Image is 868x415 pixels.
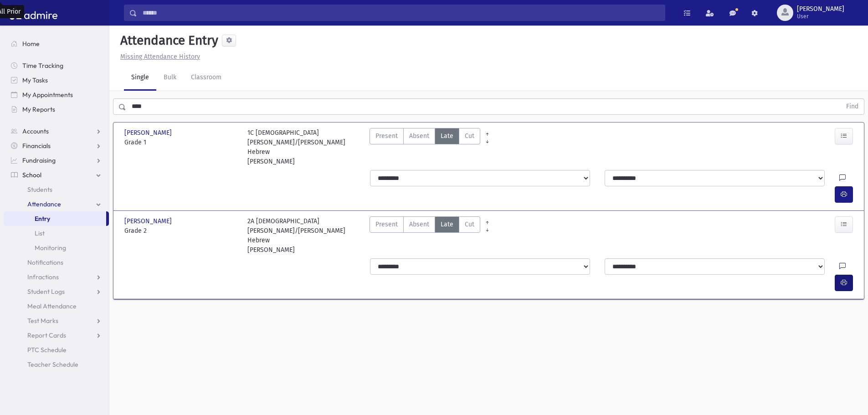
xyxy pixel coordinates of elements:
[27,346,67,354] span: PTC Schedule
[4,168,109,182] a: School
[409,131,429,141] span: Absent
[4,284,109,299] a: Student Logs
[22,91,73,99] span: My Appointments
[27,317,58,325] span: Test Marks
[4,197,109,211] a: Attendance
[409,220,429,229] span: Absent
[22,61,63,70] span: Time Tracking
[27,360,78,369] span: Teacher Schedule
[124,65,156,91] a: Single
[4,73,109,87] a: My Tasks
[4,87,109,102] a: My Appointments
[117,53,200,61] a: Missing Attendance History
[4,299,109,313] a: Meal Attendance
[4,313,109,328] a: Test Marks
[4,241,109,255] a: Monitoring
[22,142,51,150] span: Financials
[22,156,56,164] span: Fundraising
[465,131,474,141] span: Cut
[4,124,109,138] a: Accounts
[117,33,218,48] h5: Attendance Entry
[124,216,174,226] span: [PERSON_NAME]
[4,343,109,357] a: PTC Schedule
[124,138,238,147] span: Grade 1
[22,171,41,179] span: School
[4,153,109,168] a: Fundraising
[4,182,109,197] a: Students
[797,5,844,13] span: [PERSON_NAME]
[27,331,66,339] span: Report Cards
[156,65,184,91] a: Bulk
[465,220,474,229] span: Cut
[27,258,63,266] span: Notifications
[4,58,109,73] a: Time Tracking
[370,128,480,166] div: AttTypes
[35,215,50,223] span: Entry
[247,128,361,166] div: 1C [DEMOGRAPHIC_DATA][PERSON_NAME]/[PERSON_NAME] Hebrew [PERSON_NAME]
[4,226,109,241] a: List
[120,53,200,61] u: Missing Attendance History
[22,105,55,113] span: My Reports
[184,65,229,91] a: Classroom
[375,220,398,229] span: Present
[4,36,109,51] a: Home
[124,226,238,236] span: Grade 2
[797,13,844,20] span: User
[370,216,480,255] div: AttTypes
[375,131,398,141] span: Present
[27,302,77,310] span: Meal Attendance
[4,270,109,284] a: Infractions
[441,220,453,229] span: Late
[124,128,174,138] span: [PERSON_NAME]
[22,76,48,84] span: My Tasks
[22,127,49,135] span: Accounts
[441,131,453,141] span: Late
[35,229,45,237] span: List
[35,244,66,252] span: Monitoring
[137,5,665,21] input: Search
[4,102,109,117] a: My Reports
[4,138,109,153] a: Financials
[27,287,65,296] span: Student Logs
[7,4,60,22] img: AdmirePro
[4,328,109,343] a: Report Cards
[27,273,59,281] span: Infractions
[22,40,40,48] span: Home
[4,357,109,372] a: Teacher Schedule
[27,185,52,194] span: Students
[27,200,61,208] span: Attendance
[247,216,361,255] div: 2A [DEMOGRAPHIC_DATA][PERSON_NAME]/[PERSON_NAME] Hebrew [PERSON_NAME]
[841,99,864,114] button: Find
[4,255,109,270] a: Notifications
[4,211,106,226] a: Entry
